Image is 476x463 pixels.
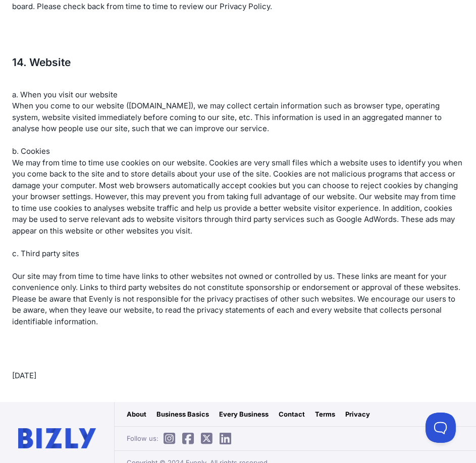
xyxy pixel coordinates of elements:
a: Terms [315,409,335,419]
p: [DATE] [12,370,464,382]
a: Contact [279,409,305,419]
iframe: Toggle Customer Support [426,413,456,443]
span: Follow us: [127,433,236,443]
a: Business Basics [156,409,209,419]
a: Every Business [219,409,269,419]
a: About [127,409,146,419]
h3: 14. Website [12,55,464,69]
p: a. When you visit our website When you come to our website ([DOMAIN_NAME]), we may collect certai... [12,89,464,328]
a: Privacy [345,409,370,419]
